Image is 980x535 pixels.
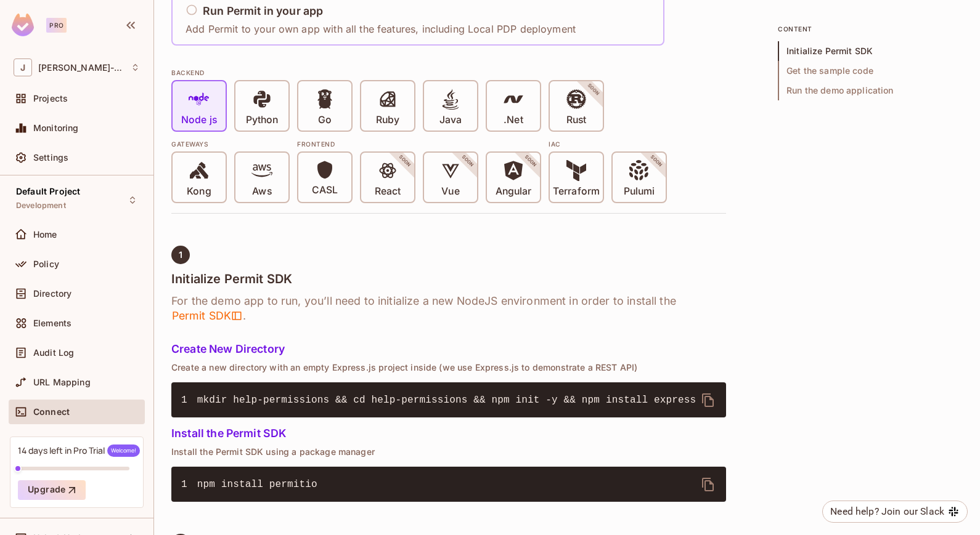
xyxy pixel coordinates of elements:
[33,407,70,417] span: Connect
[778,61,963,81] span: Get the sample code
[33,377,91,387] span: URL Mapping
[203,5,323,17] h5: Run Permit in your app
[297,139,541,149] div: Frontend
[632,137,680,185] span: SOON
[18,444,140,457] div: 14 days left in Pro Trial
[381,137,429,185] span: SOON
[33,348,74,358] span: Audit Log
[186,22,576,36] p: Add Permit to your own app with all the features, including Local PDP deployment
[439,114,462,126] p: Java
[171,343,726,355] h5: Create New Directory
[171,363,726,372] p: Create a new directory with an empty Express.js project inside (we use Express.js to demonstrate ...
[33,153,68,163] span: Settings
[318,114,332,126] p: Go
[693,385,723,415] button: delete
[107,444,140,457] span: Welcome!
[33,123,79,133] span: Monitoring
[181,393,197,408] span: 1
[197,479,317,490] span: npm install permitio
[171,272,726,286] h4: Initialize Permit SDK
[507,137,555,185] span: SOON
[441,185,459,198] p: Vue
[171,447,726,457] p: Install the Permit SDK using a package manager
[171,139,290,149] div: Gateways
[181,114,217,126] p: Node js
[830,504,944,519] div: Need help? Join our Slack
[171,294,726,323] h6: For the demo app to run, you’ll need to initialize a new NodeJS environment in order to install t...
[778,41,963,61] span: Initialize Permit SDK
[252,185,271,198] p: Aws
[246,114,278,126] p: Python
[570,66,618,114] span: SOON
[171,427,726,440] h5: Install the Permit SDK
[171,68,726,78] div: BACKEND
[444,137,492,185] span: SOON
[504,114,523,126] p: .Net
[18,480,86,500] button: Upgrade
[624,185,655,198] p: Pulumi
[16,187,80,196] span: Default Project
[496,185,532,198] p: Angular
[33,230,57,239] span: Home
[38,63,125,73] span: Workspace: John-823
[312,184,338,196] p: CASL
[197,395,696,406] span: mkdir help-permissions && cd help-permissions && npm init -y && npm install express
[12,14,34,36] img: SReyMgAAAABJRU5ErkJggg==
[16,201,66,211] span: Development
[33,94,68,103] span: Projects
[778,24,963,34] p: content
[14,58,32,76] span: J
[376,114,399,126] p: Ruby
[566,114,586,126] p: Rust
[33,289,71,299] span: Directory
[549,139,667,149] div: IAC
[33,318,71,328] span: Elements
[693,470,723,499] button: delete
[375,185,401,198] p: React
[179,250,182,260] span: 1
[33,259,59,269] span: Policy
[553,185,600,198] p: Terraform
[778,81,963,100] span: Run the demo application
[187,185,211,198] p: Kong
[181,477,197,492] span: 1
[46,18,67,33] div: Pro
[171,308,243,323] span: Permit SDK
